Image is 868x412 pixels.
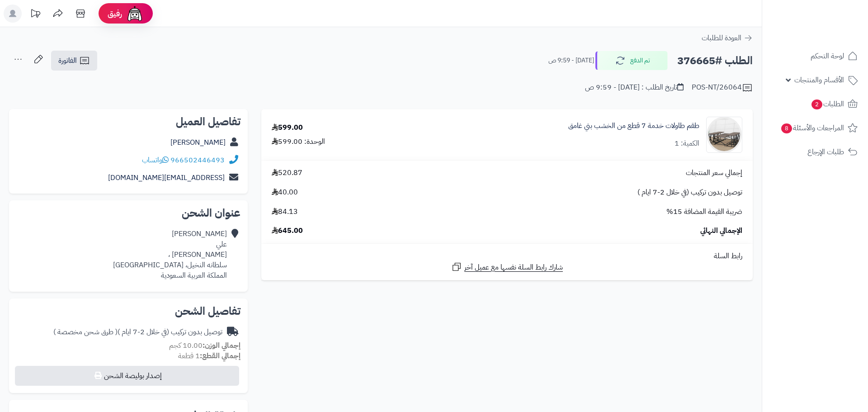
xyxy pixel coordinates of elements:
span: ( طرق شحن مخصصة ) [53,327,118,337]
span: 8 [781,123,792,133]
span: توصيل بدون تركيب (في خلال 2-7 ايام ) [637,187,742,198]
a: 966502446493 [170,155,225,166]
div: الكمية: 1 [675,138,699,149]
span: الإجمالي النهائي [700,226,742,236]
a: طلبات الإرجاع [768,141,863,163]
strong: إجمالي القطع: [200,350,241,361]
img: ai-face.png [126,5,144,23]
div: رابط السلة [265,251,749,261]
a: طقم طاولات خدمة 7 قطع من الخشب بني غامق [568,121,699,131]
span: 40.00 [272,187,298,198]
a: [EMAIL_ADDRESS][DOMAIN_NAME] [108,172,225,183]
a: لوحة التحكم [768,45,863,67]
span: طلبات الإرجاع [807,146,844,158]
small: 1 قطعة [178,350,241,361]
span: المراجعات والأسئلة [780,122,844,134]
h2: الطلب #376665 [677,52,753,70]
h2: تفاصيل العميل [16,116,241,127]
div: 599.00 [272,123,303,133]
a: العودة للطلبات [702,33,753,43]
span: رفيق [108,8,122,19]
span: ضريبة القيمة المضافة 15% [666,207,742,217]
h2: تفاصيل الشحن [16,306,241,317]
a: الطلبات2 [768,93,863,115]
span: 645.00 [272,226,303,236]
button: إصدار بوليصة الشحن [15,366,239,386]
div: تاريخ الطلب : [DATE] - 9:59 ص [585,82,684,93]
span: الأقسام والمنتجات [794,74,844,86]
small: 10.00 كجم [169,340,241,351]
small: [DATE] - 9:59 ص [548,56,594,65]
a: واتساب [142,155,169,166]
a: [PERSON_NAME] [170,137,226,148]
span: الطلبات [811,98,844,110]
span: الفاتورة [58,55,77,66]
span: شارك رابط السلة نفسها مع عميل آخر [464,262,563,273]
button: تم الدفع [595,51,668,70]
strong: إجمالي الوزن: [203,340,241,351]
span: 2 [811,99,822,109]
div: توصيل بدون تركيب (في خلال 2-7 ايام ) [53,327,222,337]
img: 1753770575-1-90x90.jpg [707,117,742,153]
div: [PERSON_NAME] علي [PERSON_NAME] ، سلطانه النخيل، [GEOGRAPHIC_DATA] المملكة العربية السعودية [113,229,227,280]
div: POS-NT/26064 [692,82,753,93]
a: شارك رابط السلة نفسها مع عميل آخر [451,261,563,273]
span: العودة للطلبات [702,33,741,43]
img: logo-2.png [807,25,859,44]
a: الفاتورة [51,51,97,71]
a: المراجعات والأسئلة8 [768,117,863,139]
h2: عنوان الشحن [16,208,241,218]
div: الوحدة: 599.00 [272,137,325,147]
a: تحديثات المنصة [24,5,47,25]
span: لوحة التحكم [811,50,844,62]
span: 520.87 [272,168,302,178]
span: 84.13 [272,207,298,217]
span: إجمالي سعر المنتجات [686,168,742,178]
